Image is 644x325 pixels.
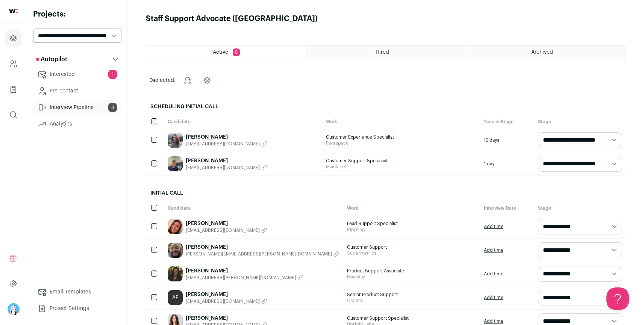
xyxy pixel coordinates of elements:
[33,83,121,98] a: Pre-contact
[606,287,629,310] iframe: Help Scout Beacon - Open
[186,291,267,298] a: [PERSON_NAME]
[168,290,183,305] a: AP
[164,115,322,128] div: Candidate
[33,67,121,82] a: Interested1
[484,247,503,253] a: Add time
[186,275,296,281] span: [EMAIL_ADDRESS][PERSON_NAME][DOMAIN_NAME]
[484,318,503,324] a: Add time
[186,243,339,251] a: [PERSON_NAME]
[376,50,389,55] span: Hired
[33,116,121,132] a: Analytics
[466,45,626,59] a: Archived
[8,303,20,315] button: Open dropdown
[326,140,477,146] span: Peerspace
[186,141,267,147] button: [EMAIL_ADDRESS][DOMAIN_NAME]
[186,157,267,165] a: [PERSON_NAME]
[179,71,197,89] button: Change stage
[480,152,534,175] div: 1 day
[164,201,343,215] div: Candidate
[326,134,477,140] span: Customer Experience Specialist
[186,227,260,233] span: [EMAIL_ADDRESS][DOMAIN_NAME]
[186,220,267,227] a: [PERSON_NAME]
[347,227,476,233] span: Rippling
[186,275,303,281] button: [EMAIL_ADDRESS][PERSON_NAME][DOMAIN_NAME]
[186,298,260,304] span: [EMAIL_ADDRESS][DOMAIN_NAME]
[326,164,477,170] span: MaintainX
[186,165,267,171] button: [EMAIL_ADDRESS][DOMAIN_NAME]
[480,201,534,215] div: Interview Date
[531,50,553,55] span: Archived
[347,292,476,298] span: Senior Product Support
[146,98,626,115] h2: Scheduling Initial Call
[480,128,534,152] div: 13 days
[484,271,503,277] a: Add time
[150,77,176,84] span: selected:
[534,115,626,128] div: Stage
[186,314,267,322] a: [PERSON_NAME]
[5,80,22,98] a: Company Lists
[186,141,260,147] span: [EMAIL_ADDRESS][DOMAIN_NAME]
[168,266,183,281] img: 27d6f875c37ea136653464ae885385cc9df26fe0e736d666bf72366c823e6204
[33,284,121,299] a: Email Templates
[8,303,20,315] img: 17519023-medium_jpg
[186,133,267,141] a: [PERSON_NAME]
[484,224,503,230] a: Add time
[186,165,260,171] span: [EMAIL_ADDRESS][DOMAIN_NAME]
[347,244,476,250] span: Customer Support
[168,219,183,234] img: 0206781eeebe0a3e9f71d197a84c884acee480588e7b911e64a41b86074d5507.jpg
[168,243,183,258] img: c495af513abda97b5c580c6420a9d055c3525298c8bb94d3acf88d436350e79a.jpg
[347,250,476,256] span: Supermetrics
[33,100,121,115] a: Interview Pipeline8
[168,133,183,148] img: 6e6d6fb452a1c3c937b24ebe94adbff4f4f9b084afe4a910c856d3cfa040356e.jpg
[146,185,626,201] h2: Initial Call
[306,45,466,59] a: Hired
[186,251,339,257] button: [PERSON_NAME][EMAIL_ADDRESS][PERSON_NAME][DOMAIN_NAME]
[322,115,480,128] div: Work
[213,50,228,55] span: Active
[5,29,22,47] a: Projects
[33,9,121,20] h2: Projects:
[5,55,22,73] a: Company and ATS Settings
[186,227,267,233] button: [EMAIL_ADDRESS][DOMAIN_NAME]
[347,298,476,304] span: CapIntel
[480,115,534,128] div: Time in Stage
[9,9,18,13] img: wellfound-shorthand-0d5821cbd27db2630d0214b213865d53afaa358527fdda9d0ea32b1df1b89c2c.svg
[347,315,476,321] span: Customer Support Specialist
[326,158,477,164] span: Customer Support Specialist
[484,295,503,301] a: Add time
[33,52,121,67] button: Autopilot
[186,267,303,275] a: [PERSON_NAME]
[347,274,476,280] span: Mainstay
[168,156,183,171] img: 910abb207878c4660fc19702751c260a12ec2d8bdab920190eee1b5637186139.jpg
[108,70,117,79] span: 1
[146,14,318,24] h1: Staff Support Advocate ([GEOGRAPHIC_DATA])
[186,298,267,304] button: [EMAIL_ADDRESS][DOMAIN_NAME]
[150,78,153,83] span: 0
[233,48,240,56] span: 8
[343,201,480,215] div: Work
[186,251,332,257] span: [PERSON_NAME][EMAIL_ADDRESS][PERSON_NAME][DOMAIN_NAME]
[36,55,67,64] p: Autopilot
[347,221,476,227] span: Lead Support Specialist
[33,301,121,316] a: Project Settings
[347,268,476,274] span: Product Support Associate
[534,201,626,215] div: Stage
[108,103,117,112] span: 8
